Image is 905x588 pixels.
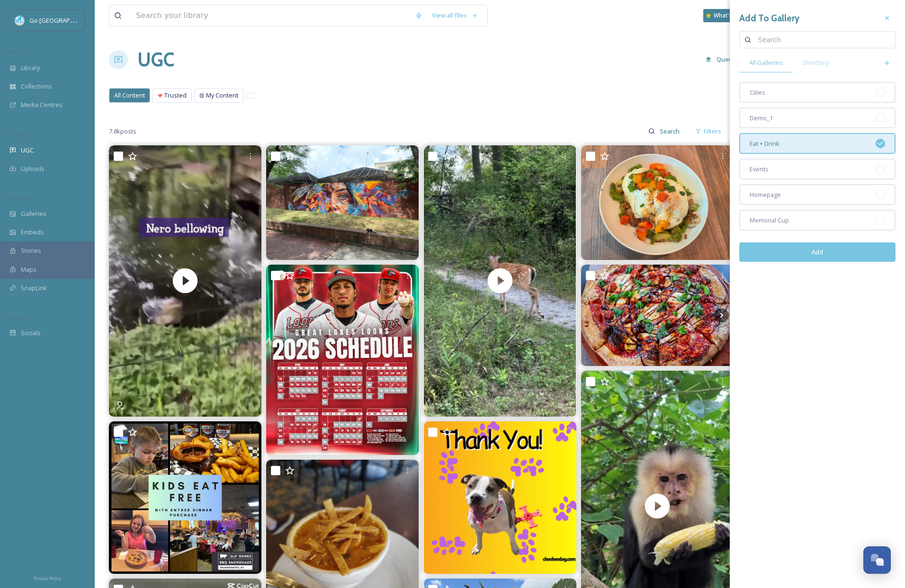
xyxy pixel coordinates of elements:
span: Media Centres [21,100,63,109]
span: COLLECT [9,131,30,138]
span: Stories [21,246,41,255]
span: Demo_1 [750,114,773,123]
span: Privacy Policy [34,575,61,581]
span: SOCIALS [9,314,28,321]
span: Uploads [21,164,45,173]
span: WIDGETS [9,195,31,202]
img: Honey B’s Eatery (Frankenmuth) - A cute and cozy brunch restaurant in Frankenmuth which is unfort... [581,145,734,260]
span: Socials [21,329,41,338]
span: Galleries [21,209,46,218]
img: thumbnail [424,145,576,416]
img: GoGreatLogo_MISkies_RegionalTrails%20%281%29.png [15,16,25,25]
span: All Galleries [749,58,783,67]
button: Add [739,242,896,262]
span: Go [GEOGRAPHIC_DATA] [29,16,99,25]
input: Search [753,30,890,49]
img: Thank you to everyone who came out to the Frankenmuth River Place Shops for the Farm Fest this pa... [424,421,576,574]
h3: Add To Gallery [739,11,799,25]
video: Look and listen to this cute little fawn!! [424,145,576,416]
span: 7.8k posts [109,127,136,136]
img: thumbnail [109,145,261,416]
span: Maps [21,265,36,274]
span: Collections [21,82,52,91]
span: Events [750,165,769,174]
img: The wait’s over, the 2026 schedule is HERE! 🙌 Save the Fireworks Loontacular nights (presented by... [266,265,419,455]
img: At T.Dub’s, our Margherita Pizza is finished with a signature drizzle—not a swirl—but trust us, i... [581,265,734,366]
img: 🎨 And just like that, the latest mural on the Friendship Wall is complete! 💫 A huge thank you to ... [266,145,419,260]
button: Queued [701,50,745,69]
span: MEDIA [9,49,26,56]
video: 🐊 Ever wanted to hear what an Alligator can sound like? Check out this video to listen our Americ... [109,145,261,416]
a: Queued [701,50,750,69]
span: Embeds [21,228,44,237]
span: Eat + Drink [750,139,780,148]
a: Privacy Policy [34,572,61,583]
button: Open Chat [863,546,891,574]
img: Bring the kiddos in for their favorite meal! It's a win/win... Kids get a good meal and parents g... [109,421,261,574]
span: Library [21,63,40,72]
span: Directory [803,58,828,67]
a: What's New [703,9,751,22]
span: Trusted [164,91,187,100]
input: Search [655,122,686,141]
span: UGC [21,146,34,155]
a: UGC [137,45,174,74]
input: Search your library [131,5,410,26]
a: View all files [427,6,483,25]
span: Memorial Cup [750,216,789,225]
span: All Content [114,91,145,100]
span: Filters [704,127,721,136]
span: Homepage [750,190,781,199]
span: Cities [750,88,765,97]
span: My Content [206,91,238,100]
span: SnapLink [21,284,47,293]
